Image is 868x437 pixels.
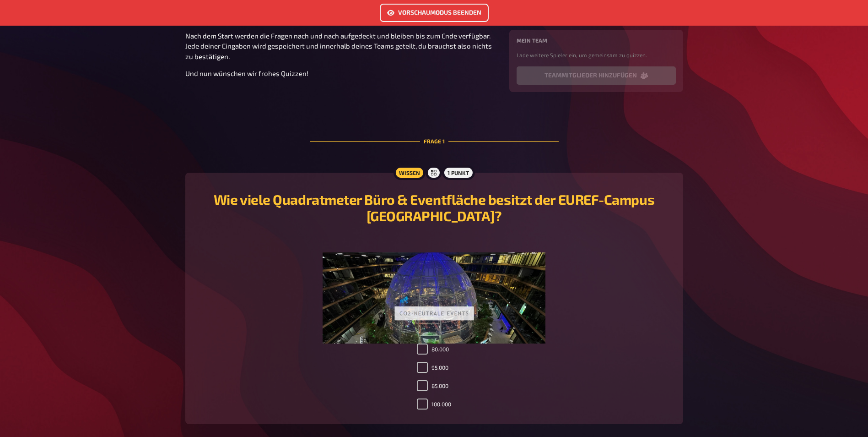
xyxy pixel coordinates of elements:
div: Frage 1 [310,115,559,167]
p: Lade weitere Spieler ein, um gemeinsam zu quizzen. [517,51,676,59]
label: 95.000 [417,362,448,373]
a: Vorschaumodus beenden [380,4,489,22]
div: Wissen [393,165,425,180]
label: 80.000 [417,344,449,355]
h2: Wie viele Quadratmeter Büro & Eventfläche besitzt der EUREF-Campus [GEOGRAPHIC_DATA]? [196,191,672,224]
h4: Mein Team [517,37,676,44]
p: Und nun wünschen wir frohes Quizzen! [185,68,498,79]
button: Teammitglieder hinzufügen [517,66,676,85]
label: 85.000 [417,380,448,391]
div: 1 Punkt [442,165,474,180]
label: 100.000 [417,399,451,410]
img: image [323,252,546,344]
p: Nach dem Start werden die Fragen nach und nach aufgedeckt und bleiben bis zum Ende verfügbar. Jed... [185,31,498,62]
